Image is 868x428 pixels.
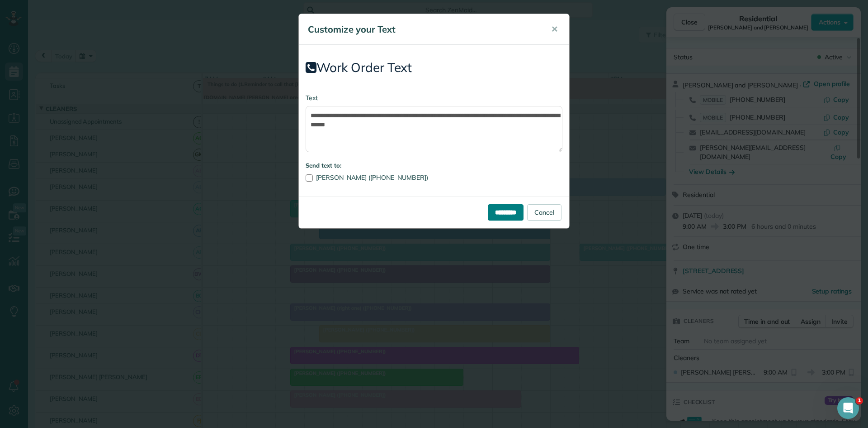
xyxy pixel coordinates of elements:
iframe: Intercom live chat [837,397,859,419]
span: 1 [856,397,863,404]
h2: Work Order Text [306,61,562,75]
label: Text [306,93,562,102]
strong: Send text to: [306,162,341,169]
h5: Customize your Text [308,23,538,36]
span: [PERSON_NAME] ([PHONE_NUMBER]) [316,173,428,182]
span: ✕ [551,24,558,34]
a: Cancel [527,204,561,221]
